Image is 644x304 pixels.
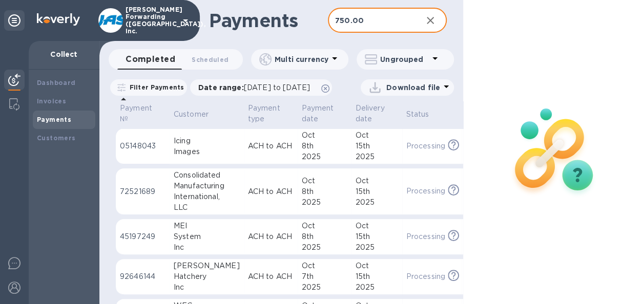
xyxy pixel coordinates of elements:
b: Dashboard [37,79,76,86]
div: 2025 [302,282,347,293]
span: Status [406,109,443,120]
p: Processing [406,141,445,151]
p: Payment № [120,103,152,124]
div: Consolidated [174,170,240,181]
p: Ungrouped [380,54,429,64]
p: 72521689 [120,186,165,197]
p: 45197249 [120,231,165,242]
p: Processing [406,186,445,197]
p: Payment type [248,103,280,124]
span: Completed [126,52,175,67]
p: [PERSON_NAME] Forwarding ([GEOGRAPHIC_DATA]), Inc. [126,6,177,35]
span: Payment date [302,103,347,124]
div: 2025 [355,242,398,253]
p: Customer [174,109,209,120]
b: Customers [37,134,76,142]
div: Icing [174,136,240,146]
p: Payment date [302,103,334,124]
p: 05148043 [120,141,165,151]
div: 2025 [355,151,398,162]
div: International, [174,191,240,202]
span: [DATE] to [DATE] [244,83,310,92]
p: Filter Payments [126,83,184,92]
b: Invoices [37,97,66,105]
p: Delivery date [355,103,384,124]
p: Download file [386,82,440,93]
span: Payment № [120,103,165,124]
div: [PERSON_NAME] [174,260,240,271]
div: Inc [174,242,240,253]
p: ACH to ACH [248,186,294,197]
div: Oct [302,130,347,141]
div: 8th [302,141,347,151]
div: Manufacturing [174,181,240,191]
div: Oct [302,176,347,186]
span: Payment type [248,103,294,124]
div: Images [174,146,240,157]
div: 2025 [355,197,398,208]
p: ACH to ACH [248,231,294,242]
p: Collect [37,49,91,59]
div: Oct [355,221,398,231]
div: MEI [174,221,240,231]
img: Logo [37,13,80,26]
div: Oct [355,260,398,271]
div: 15th [355,271,398,282]
span: Customer [174,109,222,120]
div: Unpin categories [4,10,25,31]
p: Multi currency [275,54,328,64]
div: Oct [302,221,347,231]
p: 92646144 [120,271,165,282]
div: Oct [302,260,347,271]
p: ACH to ACH [248,271,294,282]
div: LLC [174,202,240,213]
div: 2025 [302,151,347,162]
div: System [174,231,240,242]
p: Date range : [198,82,315,93]
h1: Payments [209,10,328,31]
p: Processing [406,271,445,282]
span: Scheduled [192,54,228,65]
div: Inc [174,282,240,293]
div: 2025 [302,242,347,253]
p: ACH to ACH [248,141,294,151]
p: Processing [406,231,445,242]
div: 15th [355,141,398,151]
div: 8th [302,231,347,242]
b: Payments [37,116,71,123]
div: Oct [355,130,398,141]
div: 2025 [355,282,398,293]
div: 15th [355,186,398,197]
div: 8th [302,186,347,197]
div: 7th [302,271,347,282]
span: Delivery date [355,103,398,124]
p: Status [406,109,429,120]
div: Date range:[DATE] to [DATE] [190,79,332,96]
div: 2025 [302,197,347,208]
div: 15th [355,231,398,242]
div: Oct [355,176,398,186]
div: Hatchery [174,271,240,282]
